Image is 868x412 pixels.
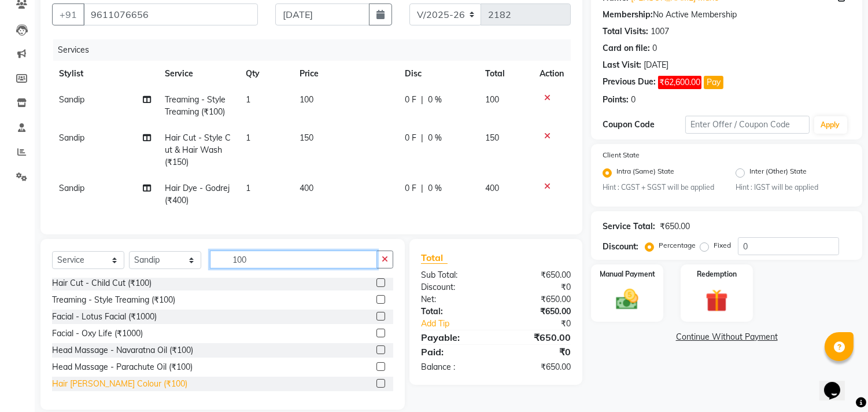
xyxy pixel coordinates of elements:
[485,183,499,193] span: 400
[603,9,851,21] div: No Active Membership
[412,293,496,306] div: Net:
[603,150,640,160] label: Client State
[714,240,731,251] label: Fixed
[659,240,696,251] label: Percentage
[52,361,193,373] div: Head Massage - Parachute Oil (₹100)
[52,328,143,340] div: Facial - Oxy Life (₹1000)
[52,61,158,87] th: Stylist
[421,252,448,264] span: Total
[496,281,580,293] div: ₹0
[533,61,571,87] th: Action
[485,133,499,143] span: 150
[749,166,807,180] label: Inter (Other) State
[405,94,416,106] span: 0 F
[616,166,674,180] label: Intra (Same) State
[603,59,641,71] div: Last Visit:
[699,286,735,315] img: _gift.svg
[603,94,629,106] div: Points:
[814,116,847,134] button: Apply
[485,94,499,105] span: 100
[631,94,636,106] div: 0
[685,116,809,134] input: Enter Offer / Coupon Code
[52,378,187,390] div: Hair [PERSON_NAME] Colour (₹100)
[158,61,239,87] th: Service
[52,311,157,323] div: Facial - Lotus Facial (₹1000)
[697,269,737,279] label: Redemption
[660,220,690,233] div: ₹650.00
[59,183,84,193] span: Sandip
[496,345,580,359] div: ₹0
[603,182,718,193] small: Hint : CGST + SGST will be applied
[59,94,84,105] span: Sandip
[510,318,580,330] div: ₹0
[412,281,496,293] div: Discount:
[593,331,860,343] a: Continue Without Payment
[603,9,653,21] div: Membership:
[603,119,685,131] div: Coupon Code
[652,42,657,54] div: 0
[603,241,638,253] div: Discount:
[603,25,648,38] div: Total Visits:
[52,294,175,306] div: Treaming - Style Treaming (₹100)
[421,94,423,106] span: |
[609,286,645,312] img: _cash.svg
[819,366,856,400] iframe: chat widget
[412,345,496,359] div: Paid:
[412,306,496,318] div: Total:
[246,94,250,105] span: 1
[239,61,293,87] th: Qty
[52,344,193,356] div: Head Massage - Navaratna Oil (₹100)
[496,361,580,373] div: ₹650.00
[600,269,655,279] label: Manual Payment
[300,183,313,193] span: 400
[412,330,496,344] div: Payable:
[496,269,580,281] div: ₹650.00
[300,94,313,105] span: 100
[246,133,250,143] span: 1
[412,318,510,330] a: Add Tip
[59,133,84,143] span: Sandip
[496,293,580,306] div: ₹650.00
[478,61,533,87] th: Total
[496,306,580,318] div: ₹650.00
[83,3,258,25] input: Search by Name/Mobile/Email/Code
[603,76,656,89] div: Previous Due:
[246,183,250,193] span: 1
[412,269,496,281] div: Sub Total:
[398,61,478,87] th: Disc
[412,361,496,373] div: Balance :
[165,94,226,117] span: Treaming - Style Treaming (₹100)
[421,182,423,194] span: |
[651,25,669,38] div: 1007
[496,330,580,344] div: ₹650.00
[52,3,84,25] button: +91
[428,132,442,144] span: 0 %
[405,182,416,194] span: 0 F
[52,277,152,289] div: Hair Cut - Child Cut (₹100)
[421,132,423,144] span: |
[736,182,851,193] small: Hint : IGST will be applied
[300,133,313,143] span: 150
[53,39,579,61] div: Services
[658,76,701,89] span: ₹62,600.00
[603,42,650,54] div: Card on file:
[704,76,723,89] button: Pay
[165,183,230,205] span: Hair Dye - Godrej (₹400)
[293,61,398,87] th: Price
[405,132,416,144] span: 0 F
[210,251,377,268] input: Search or Scan
[428,182,442,194] span: 0 %
[428,94,442,106] span: 0 %
[165,133,231,167] span: Hair Cut - Style Cut & Hair Wash (₹150)
[603,220,655,233] div: Service Total:
[644,59,668,71] div: [DATE]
